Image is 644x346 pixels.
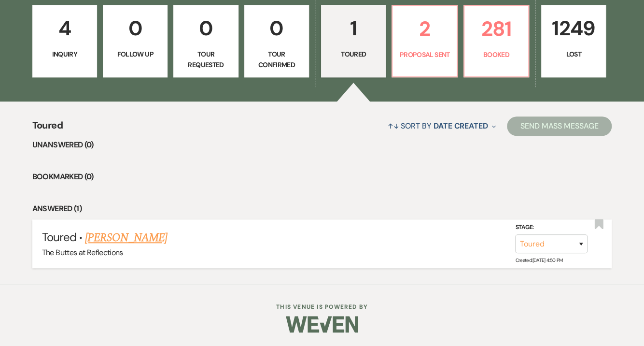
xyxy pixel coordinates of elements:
[547,12,600,44] p: 1249
[398,49,450,60] p: Proposal Sent
[286,307,358,341] img: Weven Logo
[507,116,612,136] button: Send Mass Message
[547,49,600,59] p: Lost
[470,13,522,45] p: 281
[32,118,63,139] span: Toured
[327,49,379,59] p: Toured
[42,230,76,245] span: Toured
[541,5,606,77] a: 1249Lost
[434,121,488,131] span: Date Created
[244,5,309,77] a: 0Tour Confirmed
[180,12,232,44] p: 0
[32,202,612,215] li: Answered (1)
[387,121,399,131] span: ↑↓
[42,247,123,258] span: The Buttes at Reflections
[515,222,588,233] label: Stage:
[109,49,161,59] p: Follow Up
[85,229,167,246] a: [PERSON_NAME]
[470,49,522,60] p: Booked
[251,49,303,71] p: Tour Confirmed
[32,171,612,183] li: Bookmarked (0)
[392,5,457,77] a: 2Proposal Sent
[39,49,91,59] p: Inquiry
[109,12,161,44] p: 0
[321,5,386,77] a: 1Toured
[383,113,499,139] button: Sort By Date Created
[173,5,238,77] a: 0Tour Requested
[463,5,529,77] a: 281Booked
[39,12,91,44] p: 4
[251,12,303,44] p: 0
[32,139,612,151] li: Unanswered (0)
[515,257,562,263] span: Created: [DATE] 4:50 PM
[32,5,97,77] a: 4Inquiry
[398,13,450,45] p: 2
[327,12,379,44] p: 1
[180,49,232,71] p: Tour Requested
[103,5,168,77] a: 0Follow Up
